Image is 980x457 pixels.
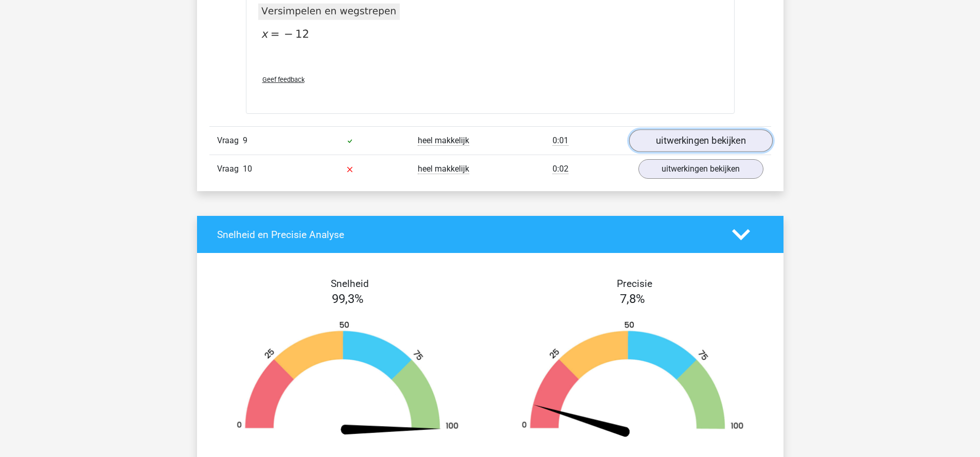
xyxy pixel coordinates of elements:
img: 8.66b8c27158b8.png [506,320,760,438]
span: 9 [243,136,247,145]
span: 99,3% [332,292,364,306]
a: uitwerkingen bekijken [629,129,772,152]
h4: Snelheid [217,278,483,290]
h4: Snelheid en Precisie Analyse [217,229,717,241]
span: Vraag [217,163,243,175]
span: 10 [243,164,252,174]
span: 0:01 [553,136,568,146]
span: heel makkelijk [418,164,469,174]
span: 0:02 [553,164,568,174]
a: uitwerkingen bekijken [638,159,763,179]
span: 7,8% [620,292,645,306]
img: 99.e401f7237728.png [221,320,475,438]
span: Geef feedback [262,76,305,83]
span: Vraag [217,134,243,147]
span: heel makkelijk [418,136,469,146]
h4: Precisie [502,278,768,290]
